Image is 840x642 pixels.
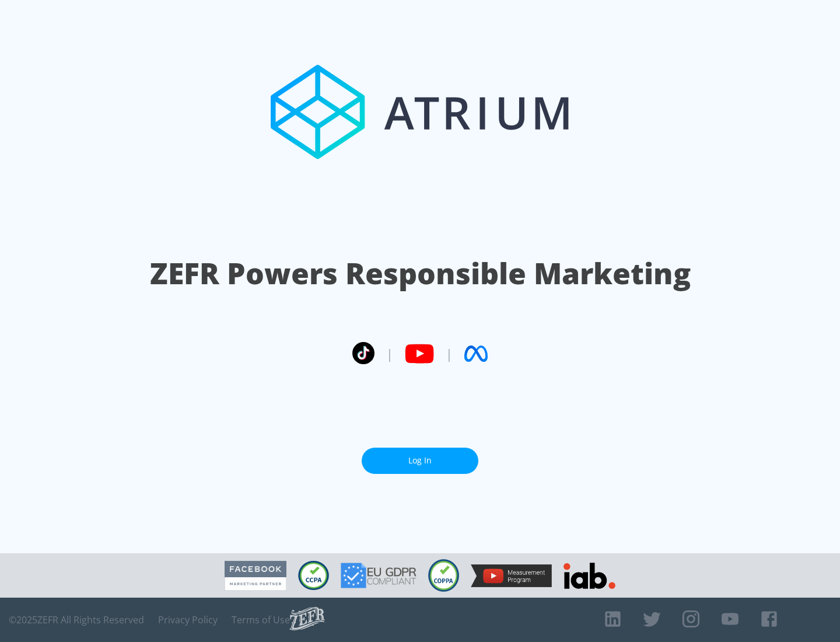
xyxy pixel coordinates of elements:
a: Terms of Use [232,614,290,626]
a: Privacy Policy [158,614,218,626]
span: | [446,345,453,362]
a: Log In [362,448,478,474]
img: YouTube Measurement Program [471,564,552,587]
img: CCPA Compliant [298,561,329,590]
img: Facebook Marketing Partner [225,561,286,591]
img: COPPA Compliant [428,559,459,592]
img: GDPR Compliant [341,563,416,588]
span: © 2025 ZEFR All Rights Reserved [9,614,144,626]
span: | [386,345,393,362]
h1: ZEFR Powers Responsible Marketing [150,253,691,294]
img: IAB [563,563,615,589]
